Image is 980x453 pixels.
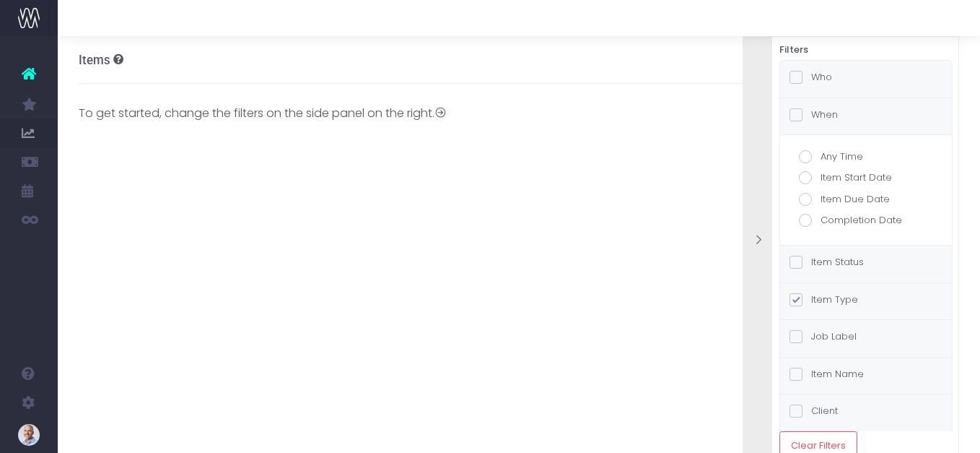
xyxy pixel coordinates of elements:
[789,329,857,344] label: Job Label
[799,171,933,185] label: Item Start Date
[789,367,864,381] label: Item Name
[779,44,953,56] h6: Filters
[79,105,447,122] div: To get started, change the filters on the side panel on the right.
[789,108,838,122] label: When
[18,424,40,446] img: images/default_profile_image.png
[799,150,933,164] label: Any Time
[789,404,838,418] label: Client
[799,192,933,207] label: Item Due Date
[79,53,110,67] span: Items
[799,213,933,228] label: Completion Date
[789,255,864,269] label: Item Status
[789,70,832,85] label: Who
[789,293,858,307] label: Item Type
